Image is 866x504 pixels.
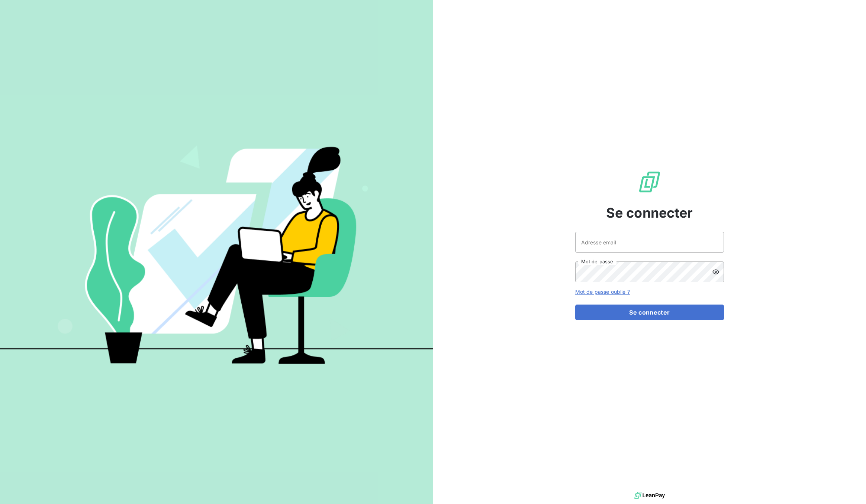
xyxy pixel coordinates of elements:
[638,170,661,194] img: Logo LeanPay
[606,203,693,223] span: Se connecter
[634,490,665,501] img: logo
[575,305,724,320] button: Se connecter
[575,289,630,295] a: Mot de passe oublié ?
[575,232,724,253] input: placeholder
